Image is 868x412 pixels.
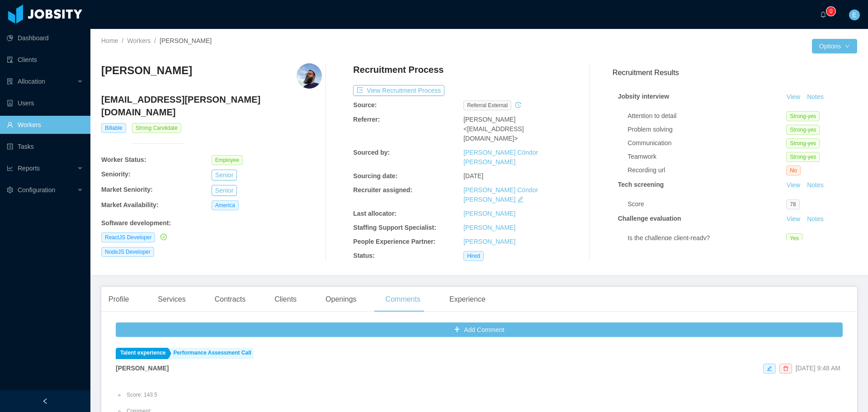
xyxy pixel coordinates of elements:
[160,234,167,240] i: icon: check-circle
[212,155,243,165] span: Employee
[125,391,843,399] li: Score: 143.5
[463,149,538,166] a: [PERSON_NAME] Cóndor [PERSON_NAME]
[7,165,13,171] i: icon: line-chart
[783,181,803,189] a: View
[627,111,786,121] div: Attention to detail
[208,287,253,312] div: Contracts
[353,85,444,96] button: icon: exportView Recruitment Process
[803,180,827,191] button: Notes
[101,247,154,257] span: NodeJS Developer
[7,187,13,193] i: icon: setting
[463,125,524,142] span: <[EMAIL_ADDRESS][DOMAIN_NAME]>
[122,37,123,44] span: /
[796,365,840,372] span: [DATE] 9:48 AM
[101,63,192,78] h3: [PERSON_NAME]
[212,170,237,180] button: Senior
[353,63,443,76] h4: Recruitment Process
[463,210,515,217] a: [PERSON_NAME]
[160,37,212,44] span: [PERSON_NAME]
[116,348,168,359] a: Talent experience
[442,287,493,312] div: Experience
[783,366,788,371] i: icon: delete
[463,172,483,180] span: [DATE]
[297,63,322,89] img: c0583a98-3a9a-412c-8be3-ed4f6da70361_66c8a3879de7e-400w.png
[7,116,83,134] a: icon: userWorkers
[212,185,237,196] button: Senior
[101,232,155,242] span: ReactJS Developer
[613,67,857,78] h3: Recruitment Results
[318,287,364,312] div: Openings
[767,366,772,371] i: icon: edit
[7,94,83,112] a: icon: robotUsers
[463,100,511,110] span: Referral external
[169,348,254,359] a: Performance Assessment Call
[517,196,524,203] i: icon: edit
[116,322,843,337] button: icon: plusAdd Comment
[132,123,181,133] span: Strong Candidate
[101,93,322,118] h4: [EMAIL_ADDRESS][PERSON_NAME][DOMAIN_NAME]
[803,92,827,103] button: Notes
[627,152,786,161] div: Teamwork
[101,287,136,312] div: Profile
[101,201,159,208] b: Market Availability:
[353,252,374,259] b: Status:
[618,93,670,100] strong: Jobsity interview
[783,215,803,223] a: View
[353,87,444,94] a: icon: exportView Recruitment Process
[353,116,380,123] b: Referrer:
[618,215,681,222] strong: Challenge evaluation
[159,233,167,241] a: icon: check-circle
[101,219,171,227] b: Software development :
[627,233,786,243] div: Is the challenge client-ready?
[786,199,799,209] span: 78
[7,137,83,156] a: icon: profileTasks
[627,138,786,148] div: Communication
[820,11,826,18] i: icon: bell
[463,224,515,231] a: [PERSON_NAME]
[826,7,835,16] sup: 0
[154,37,156,44] span: /
[378,287,428,312] div: Comments
[618,181,664,188] strong: Tech screening
[463,116,515,123] span: [PERSON_NAME]
[101,170,131,178] b: Seniority:
[353,238,435,245] b: People Experience Partner:
[463,186,538,203] a: [PERSON_NAME] Cóndor [PERSON_NAME]
[127,37,151,44] a: Workers
[353,210,396,217] b: Last allocator:
[812,39,857,53] button: Optionsicon: down
[463,251,484,261] span: Hired
[267,287,304,312] div: Clients
[18,165,40,172] span: Reports
[353,172,397,180] b: Sourcing date:
[786,125,820,135] span: Strong-yes
[627,166,786,175] div: Recording url
[101,123,126,133] span: Billable
[18,186,55,194] span: Configuration
[786,152,820,162] span: Strong-yes
[7,78,13,85] i: icon: solution
[627,125,786,134] div: Problem solving
[786,138,820,148] span: Strong-yes
[151,287,193,312] div: Services
[786,233,802,243] span: Yes
[803,214,827,225] button: Notes
[7,29,83,47] a: icon: pie-chartDashboard
[101,186,153,193] b: Market Seniority:
[101,156,146,163] b: Worker Status:
[786,111,820,121] span: Strong-yes
[7,51,83,69] a: icon: auditClients
[786,166,800,175] span: No
[627,199,786,209] div: Score
[353,224,436,231] b: Staffing Support Specialist:
[463,238,515,245] a: [PERSON_NAME]
[212,200,239,210] span: America
[116,365,169,372] strong: [PERSON_NAME]
[515,102,521,108] i: icon: history
[783,93,803,100] a: View
[852,9,856,20] span: E
[353,149,390,156] b: Sourced by:
[353,186,412,194] b: Recruiter assigned:
[353,101,377,109] b: Source:
[18,78,45,85] span: Allocation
